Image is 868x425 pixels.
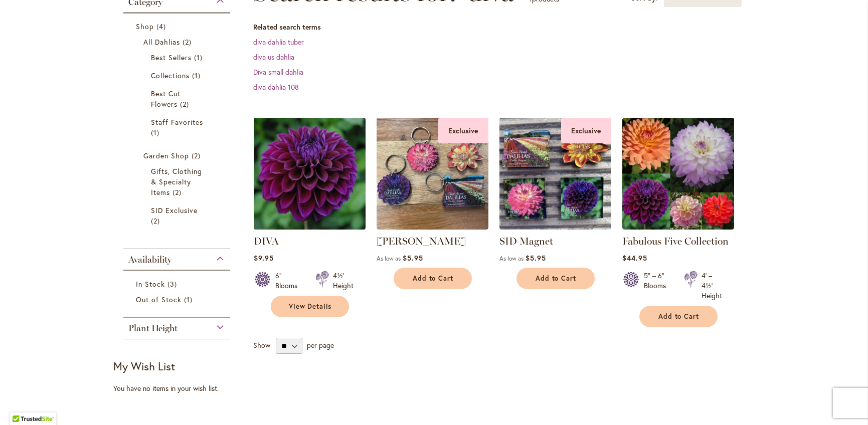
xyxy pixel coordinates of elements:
div: You have no items in your wish list. [113,383,247,393]
a: diva dahlia 108 [253,82,299,92]
div: 5" – 6" Blooms [644,271,672,301]
a: Collections [151,70,206,81]
span: In Stock [136,279,165,289]
span: $5.95 [526,253,546,263]
span: Shop [136,22,154,31]
span: 4 [156,21,168,32]
span: 2 [183,37,194,47]
span: Out of Stock [136,295,182,304]
div: Exclusive [438,118,488,143]
div: 4' – 4½' Height [702,271,722,301]
a: 4 SID dahlia keychains Exclusive [377,222,488,232]
span: All Dahlias [143,37,181,47]
a: [PERSON_NAME] [377,235,466,247]
a: diva dahlia tuber [253,37,304,47]
a: Staff Favorites [151,117,206,138]
span: Availability [128,254,171,265]
a: In Stock 3 [136,279,221,289]
a: diva us dahlia [253,52,294,62]
a: SID Magnet [499,235,553,247]
img: SID Magnet [499,118,611,230]
span: As low as [499,255,524,262]
a: SID Magnet Exclusive [499,222,611,232]
span: Show [253,340,270,350]
span: Staff Favorites [151,117,204,127]
iframe: Launch Accessibility Center [8,389,36,417]
img: Diva [251,115,368,232]
a: View Details [271,296,349,317]
a: Garden Shop [143,150,213,161]
span: Collections [151,71,190,80]
span: 2 [151,216,162,226]
img: 4 SID dahlia keychains [377,118,488,230]
a: SID Exclusive [151,205,206,226]
a: Best Cut Flowers [151,88,206,109]
a: DIVA [254,235,279,247]
span: Add to Cart [658,312,700,321]
span: 2 [172,187,184,197]
button: Add to Cart [516,268,595,289]
span: 3 [167,279,180,289]
a: Out of Stock 1 [136,294,221,305]
img: Fabulous Five Collection [622,118,734,230]
a: Best Sellers [151,52,206,63]
span: View Details [289,302,332,311]
span: As low as [377,255,401,262]
a: Fabulous Five Collection [622,222,734,232]
a: Gifts, Clothing &amp; Specialty Items [151,166,206,197]
button: Add to Cart [394,268,472,289]
span: Plant Height [128,323,178,334]
span: $44.95 [622,253,647,263]
a: Shop [136,21,221,32]
a: Diva small dahlia [253,67,303,77]
button: Add to Cart [639,306,718,327]
span: $5.95 [403,253,423,263]
span: $9.95 [254,253,274,263]
a: Diva [254,222,366,232]
span: Add to Cart [413,274,454,283]
span: 1 [192,70,203,81]
div: 4½' Height [333,271,354,291]
a: Fabulous Five Collection [622,235,729,247]
span: Best Sellers [151,53,192,62]
strong: My Wish List [113,359,175,373]
dt: Related search terms [253,22,755,32]
span: SID Exclusive [151,205,198,215]
span: 2 [192,150,203,161]
span: Add to Cart [536,274,577,283]
span: Garden Shop [143,151,190,160]
div: Exclusive [561,118,611,143]
span: 1 [151,127,162,138]
span: Best Cut Flowers [151,89,181,109]
span: 1 [194,52,205,63]
div: 6" Blooms [275,271,303,291]
span: 1 [184,294,195,305]
span: per page [307,340,334,350]
span: 2 [180,99,192,109]
span: Gifts, Clothing & Specialty Items [151,166,203,197]
a: All Dahlias [143,37,213,47]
